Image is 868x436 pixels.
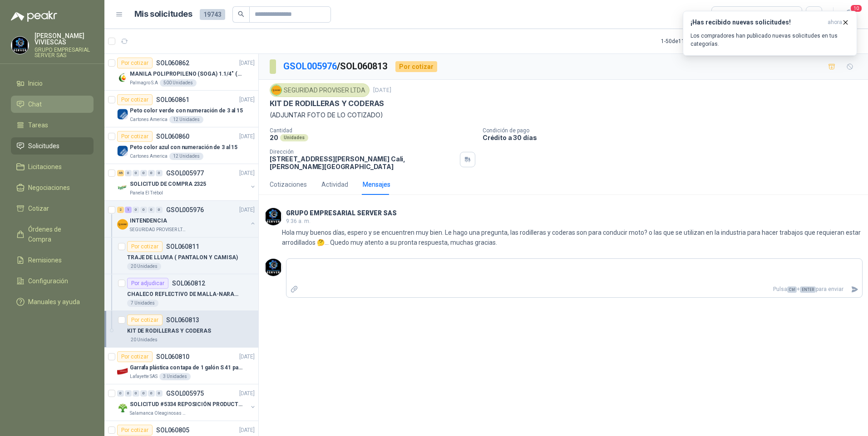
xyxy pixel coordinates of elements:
p: Peto color azul con numeración de 3 al 15 [130,143,237,152]
p: Cartones America [130,116,168,123]
p: SOL060811 [166,243,199,250]
span: Negociaciones [28,183,70,193]
a: 2 1 0 0 0 0 GSOL005976[DATE] Company LogoINTENDENCIASEGURIDAD PROVISER LTDA [117,204,256,233]
div: Actividad [321,179,348,189]
p: CHALECO REFLECTIVO DE MALLA-NARANJA [127,290,240,299]
p: / SOL060813 [283,59,388,73]
div: 2 [117,207,124,213]
p: SEGURIDAD PROVISER LTDA [130,226,187,233]
span: ENTER [800,286,816,293]
p: Garrafa plástica con tapa de 1 galón S 41 para almacenar varsol, thiner y alcohol [130,363,243,372]
div: 1 - 50 de 11830 [661,34,723,48]
div: 0 [133,170,139,176]
button: Enviar [847,281,862,297]
p: SOLICITUD #5334 REPOSICIÓN PRODUCTOS [130,400,243,409]
div: 0 [125,390,132,397]
span: Cotizar [28,203,49,213]
span: ahora [828,19,842,26]
div: Por cotizar [117,131,153,142]
p: SOL060810 [156,354,189,360]
p: [STREET_ADDRESS][PERSON_NAME] Cali , [PERSON_NAME][GEOGRAPHIC_DATA] [270,155,456,170]
p: SOL060813 [166,317,199,323]
p: Hola muy buenos días, espero y se encuentren muy bien. Le hago una pregunta, las rodilleras y cod... [282,228,863,247]
a: 46 0 0 0 0 0 GSOL005977[DATE] Company LogoSOLICITUD DE COMPRA 2325Panela El Trébol [117,168,256,197]
a: Chat [11,96,94,113]
p: SOL060860 [156,133,189,140]
p: (ADJUNTAR FOTO DE LO COTIZADO) [270,110,857,120]
img: Logo peakr [11,11,57,22]
span: Chat [28,99,42,109]
div: 0 [133,207,139,213]
div: 0 [140,170,147,176]
p: [DATE] [239,96,255,104]
p: Lafayette SAS [130,373,158,380]
img: Company Logo [117,219,128,230]
p: TRAJE DE LLUVIA ( PANTALON Y CAMISA) [127,253,238,262]
p: SOL060861 [156,97,189,103]
a: Por cotizarSOL060811TRAJE DE LLUVIA ( PANTALON Y CAMISA)20 Unidades [104,237,258,274]
span: Manuales y ayuda [28,297,80,307]
div: 12 Unidades [169,116,203,123]
div: Por cotizar [127,315,163,325]
a: Tareas [11,116,94,134]
a: Por adjudicarSOL060812CHALECO REFLECTIVO DE MALLA-NARANJA7 Unidades [104,274,258,311]
div: Por cotizar [117,425,153,436]
p: GRUPO EMPRESARIAL SERVER SAS [35,47,94,58]
p: [DATE] [239,389,255,398]
p: KIT DE RODILLERAS Y CODERAS [127,327,211,335]
a: Órdenes de Compra [11,221,94,248]
div: 46 [117,170,124,176]
p: [DATE] [239,169,255,178]
img: Company Logo [11,37,29,54]
p: Los compradores han publicado nuevas solicitudes en tus categorías. [690,32,849,48]
a: Por cotizarSOL060862[DATE] Company LogoMANILA POLIPROPILENO (SOGA) 1.1/4" (32MM) marca tesicolPal... [104,54,258,91]
span: Órdenes de Compra [28,224,85,244]
button: 10 [841,6,857,23]
span: Remisiones [28,255,62,265]
div: 0 [140,390,147,397]
p: SOLICITUD DE COMPRA 2325 [130,180,206,189]
p: Panela El Trébol [130,189,163,197]
img: Company Logo [117,145,128,156]
p: [DATE] [239,426,255,435]
p: [DATE] [239,206,255,214]
p: GSOL005977 [166,170,204,176]
span: Solicitudes [28,141,59,151]
div: Por cotizar [117,94,153,105]
p: SOL060812 [172,280,205,286]
img: Company Logo [271,85,281,95]
a: Manuales y ayuda [11,293,94,310]
img: Company Logo [265,259,282,276]
p: 20 [270,134,278,141]
span: Configuración [28,276,68,286]
p: Pulsa + para enviar [302,281,848,297]
div: 20 Unidades [127,263,161,270]
span: 10 [850,4,863,13]
a: Solicitudes [11,137,94,155]
p: Palmagro S.A [130,79,158,87]
a: Remisiones [11,252,94,269]
div: Mensajes [363,179,390,189]
p: [DATE] [239,59,255,68]
div: SEGURIDAD PROVISER LTDA [270,83,370,97]
span: Inicio [28,78,43,88]
span: 19743 [200,9,225,20]
div: 0 [156,207,163,213]
div: 0 [133,390,139,397]
a: GSOL005976 [283,61,337,72]
a: Inicio [11,75,94,92]
p: Condición de pago [483,127,864,134]
p: SOL060805 [156,427,189,433]
img: Company Logo [117,109,128,120]
a: Por cotizarSOL060810[DATE] Company LogoGarrafa plástica con tapa de 1 galón S 41 para almacenar v... [104,348,258,384]
p: Cartones America [130,153,168,160]
span: Tareas [28,120,48,130]
p: INTENDENCIA [130,217,167,225]
div: 0 [125,170,132,176]
div: Por adjudicar [127,278,168,289]
div: Cotizaciones [270,179,307,189]
div: 0 [148,170,155,176]
div: 0 [156,390,163,397]
p: MANILA POLIPROPILENO (SOGA) 1.1/4" (32MM) marca tesicol [130,70,243,78]
p: Salamanca Oleaginosas SAS [130,410,187,417]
